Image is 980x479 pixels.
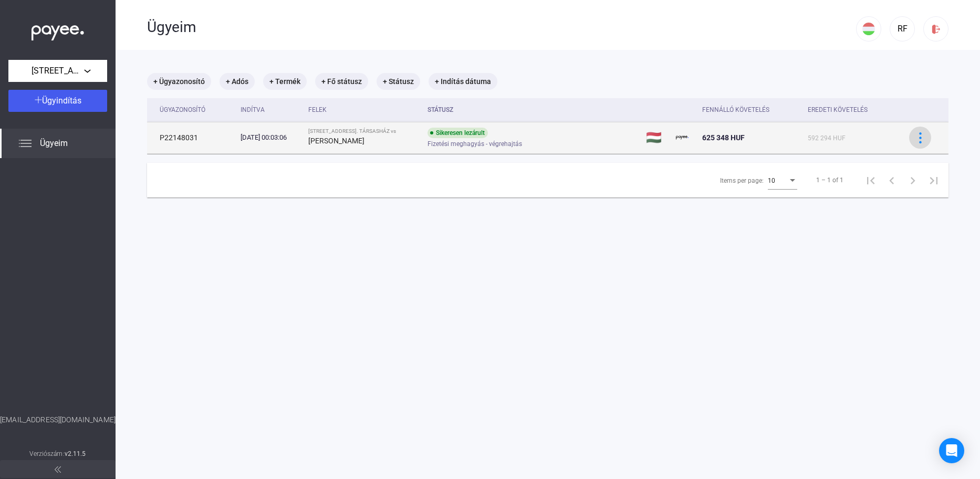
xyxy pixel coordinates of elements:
div: Open Intercom Messenger [939,438,964,463]
mat-chip: + Státusz [377,73,420,90]
div: Items per page: [720,174,764,187]
mat-chip: + Ügyazonosító [147,73,211,90]
button: Ügyindítás [8,90,107,112]
mat-select: Items per page: [768,174,797,186]
button: Previous page [881,170,902,191]
div: Eredeti követelés [808,103,896,116]
div: Ügyazonosító [160,103,205,116]
div: Ügyeim [147,18,856,36]
span: 592 294 HUF [808,134,846,142]
button: Next page [902,170,923,191]
div: Fennálló követelés [702,103,769,116]
div: RF [893,23,911,35]
button: logout-red [923,16,948,41]
span: [STREET_ADDRESS]. TÁRSASHÁZ [32,65,84,77]
button: more-blue [909,127,931,149]
button: First page [860,170,881,191]
img: arrow-double-left-grey.svg [55,466,61,473]
img: list.svg [19,137,32,150]
div: Felek [308,103,419,116]
mat-chip: + Adós [220,73,255,90]
img: more-blue [915,132,926,143]
span: Ügyeim [40,137,68,150]
img: plus-white.svg [35,96,42,103]
img: logout-red [931,24,942,35]
mat-chip: + Indítás dátuma [429,73,497,90]
img: payee-logo [676,131,689,144]
img: HU [862,23,875,35]
div: Indítva [241,103,265,116]
span: Fizetési meghagyás - végrehajtás [428,138,522,150]
img: white-payee-white-dot.svg [32,19,84,41]
button: RF [890,16,915,41]
div: Fennálló követelés [702,103,799,116]
div: 1 – 1 of 1 [816,174,843,186]
td: 🇭🇺 [642,122,672,153]
span: 625 348 HUF [702,133,745,142]
button: [STREET_ADDRESS]. TÁRSASHÁZ [8,60,107,82]
div: [STREET_ADDRESS]. TÁRSASHÁZ vs [308,128,419,134]
td: P22148031 [147,122,236,153]
div: Eredeti követelés [808,103,868,116]
mat-chip: + Fő státusz [315,73,368,90]
div: Ügyazonosító [160,103,232,116]
span: Ügyindítás [42,96,81,106]
strong: v2.11.5 [65,450,86,457]
button: HU [856,16,881,41]
div: Felek [308,103,327,116]
th: Státusz [423,98,642,122]
mat-chip: + Termék [263,73,307,90]
span: 10 [768,177,775,184]
button: Last page [923,170,944,191]
div: Indítva [241,103,300,116]
strong: [PERSON_NAME] [308,137,364,145]
div: Sikeresen lezárult [428,128,488,138]
div: [DATE] 00:03:06 [241,132,300,143]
